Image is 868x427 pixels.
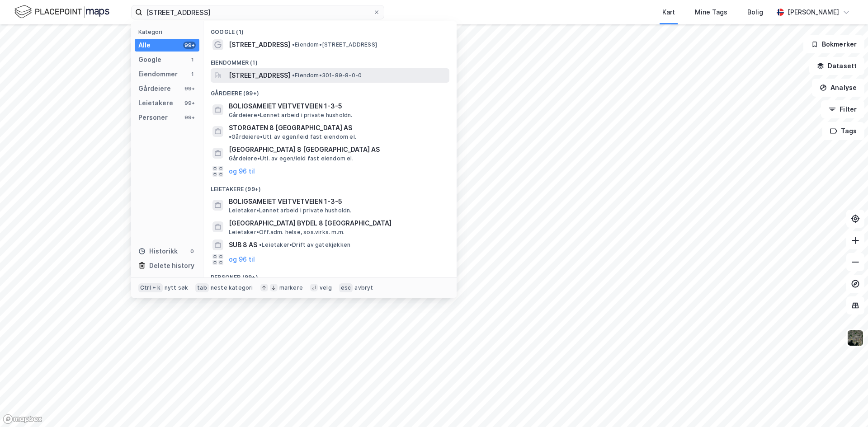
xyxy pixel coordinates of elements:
div: Personer [138,112,168,123]
div: Eiendommer (1) [203,52,457,68]
button: og 96 til [229,166,255,177]
button: Datasett [809,57,864,75]
div: 1 [189,56,196,63]
span: • [259,241,262,248]
div: Google [138,54,161,65]
span: BOLIGSAMEIET VEITVETVEIEN 1-3-5 [229,101,446,112]
div: Leietakere (99+) [203,178,457,195]
div: avbryt [354,284,373,291]
div: Historikk [138,246,178,257]
div: Gårdeiere (99+) [203,83,457,99]
div: Kategori [138,28,199,35]
button: Analyse [812,79,864,97]
span: [GEOGRAPHIC_DATA] BYDEL 8 [GEOGRAPHIC_DATA] [229,218,446,229]
button: Filter [821,100,864,118]
div: Ctrl + k [138,283,163,292]
div: Gårdeiere [138,83,171,94]
button: og 96 til [229,254,255,265]
span: [STREET_ADDRESS] [229,39,290,50]
iframe: Chat Widget [823,384,868,427]
span: SUB 8 AS [229,239,257,250]
div: 99+ [183,85,196,92]
span: • [292,72,295,79]
div: 0 [189,248,196,255]
span: Gårdeiere • Utl. av egen/leid fast eiendom el. [229,133,356,141]
div: neste kategori [211,284,253,291]
span: [STREET_ADDRESS] [229,70,290,81]
div: tab [195,283,209,292]
span: BOLIGSAMEIET VEITVETVEIEN 1-3-5 [229,196,446,207]
div: 99+ [183,42,196,49]
div: Delete history [149,260,194,271]
span: Gårdeiere • Lønnet arbeid i private husholdn. [229,112,353,119]
span: Leietaker • Drift av gatekjøkken [259,241,350,249]
div: 99+ [183,99,196,107]
div: Leietakere [138,98,173,108]
span: Leietaker • Off.adm. helse, sos.virks. m.m. [229,229,344,236]
div: nytt søk [165,284,189,291]
div: markere [279,284,303,291]
input: Søk på adresse, matrikkel, gårdeiere, leietakere eller personer [142,5,373,19]
div: Personer (99+) [203,267,457,283]
span: [GEOGRAPHIC_DATA] 8 [GEOGRAPHIC_DATA] AS [229,144,446,155]
div: Mine Tags [695,7,727,18]
div: Eiendommer [138,69,178,80]
div: esc [339,283,353,292]
div: Bolig [747,7,763,18]
span: • [292,41,295,48]
a: Mapbox homepage [3,414,42,424]
span: Eiendom • 301-89-8-0-0 [292,72,362,79]
img: 9k= [847,329,864,347]
div: velg [320,284,332,291]
span: Eiendom • [STREET_ADDRESS] [292,41,377,48]
div: 1 [189,70,196,78]
button: Tags [822,122,864,140]
span: Gårdeiere • Utl. av egen/leid fast eiendom el. [229,155,354,162]
button: Bokmerker [803,35,864,53]
div: Google (1) [203,21,457,38]
span: STORGATEN 8 [GEOGRAPHIC_DATA] AS [229,122,352,133]
div: 99+ [183,114,196,121]
div: Kart [662,7,675,18]
div: Alle [138,40,151,51]
img: logo.f888ab2527a4732fd821a326f86c7f29.svg [14,4,109,20]
div: [PERSON_NAME] [788,7,839,18]
span: • [229,133,231,140]
span: Leietaker • Lønnet arbeid i private husholdn. [229,207,352,214]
